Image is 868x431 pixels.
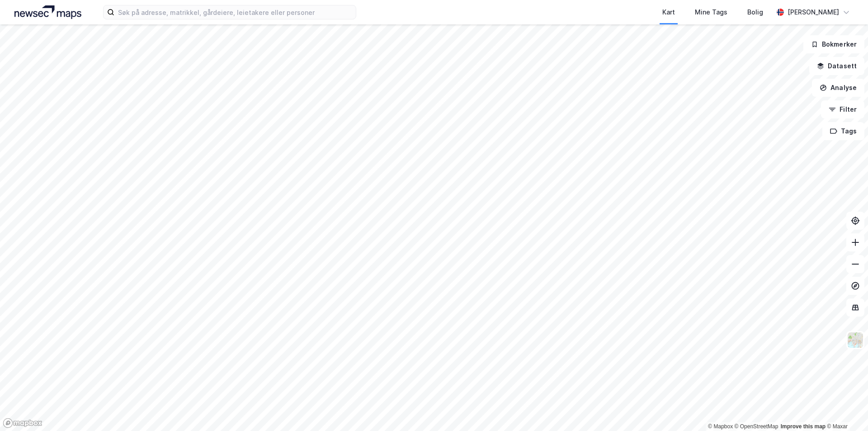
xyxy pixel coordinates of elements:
[803,35,864,53] button: Bokmerker
[735,423,778,430] a: OpenStreetMap
[747,7,763,18] div: Bolig
[14,5,81,19] img: logo.a4113a55bc3d86da70a041830d287a7e.svg
[781,423,826,430] a: Improve this map
[3,418,42,428] a: Mapbox homepage
[708,423,733,430] a: Mapbox
[695,7,727,18] div: Mine Tags
[812,79,864,97] button: Analyse
[823,388,868,431] iframe: Chat Widget
[821,100,864,118] button: Filter
[822,122,864,140] button: Tags
[114,5,356,19] input: Søk på adresse, matrikkel, gårdeiere, leietakere eller personer
[788,7,839,18] div: [PERSON_NAME]
[809,57,864,75] button: Datasett
[847,332,864,349] img: Z
[662,7,675,18] div: Kart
